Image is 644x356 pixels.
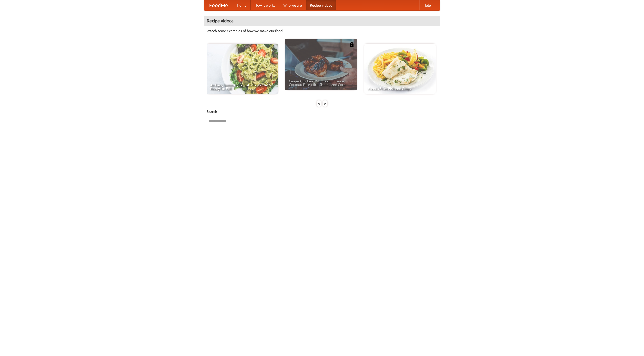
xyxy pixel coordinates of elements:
[207,44,278,94] a: An Easy, Summery Tomato Pasta That's Ready for Fall
[306,0,336,10] a: Recipe videos
[204,16,440,26] h4: Recipe videos
[207,109,437,114] h5: Search
[419,0,435,10] a: Help
[279,0,306,10] a: Who we are
[317,100,321,107] div: «
[251,0,279,10] a: How it works
[368,87,432,90] span: French Fries Fish and Chips
[207,28,437,33] p: Watch some examples of how we make our food!
[204,0,233,10] a: FoodMe
[210,83,274,90] span: An Easy, Summery Tomato Pasta That's Ready for Fall
[364,44,436,94] a: French Fries Fish and Chips
[323,100,327,107] div: »
[233,0,251,10] a: Home
[349,42,354,47] img: 483408.png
